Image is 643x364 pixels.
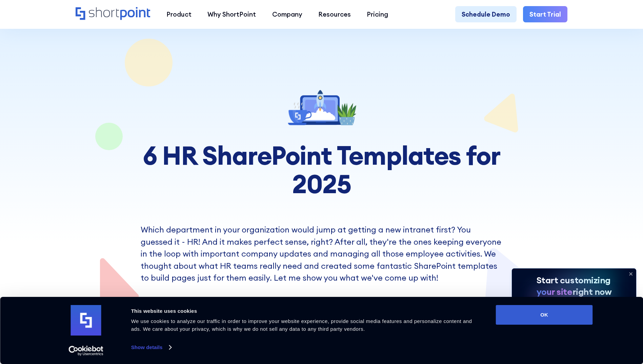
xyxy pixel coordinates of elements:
div: Company [272,9,302,19]
div: Why ShortPoint [207,9,256,19]
a: Pricing [359,6,396,22]
a: Why ShortPoint [200,6,264,22]
a: Usercentrics Cookiebot - opens in a new window [56,346,116,356]
strong: 6 HR SharePoint Templates for 2025 [143,139,501,200]
a: Resources [310,6,359,22]
div: Resources [318,9,351,19]
img: logo [71,305,101,336]
a: Company [264,6,310,22]
button: OK [496,305,593,325]
p: Which department in your organization would jump at getting a new intranet first? You guessed it ... [141,224,502,284]
div: Pricing [367,9,388,19]
a: Product [158,6,199,22]
a: Show details [131,342,171,352]
a: Home [76,7,150,21]
div: Product [166,9,192,19]
span: We use cookies to analyze our traffic in order to improve your website experience, provide social... [131,318,472,332]
a: Schedule Demo [455,6,517,22]
div: This website uses cookies [131,307,481,315]
a: Start Trial [523,6,567,22]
